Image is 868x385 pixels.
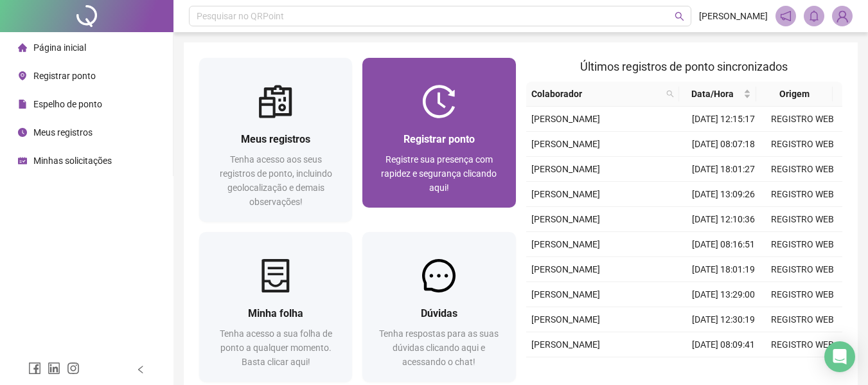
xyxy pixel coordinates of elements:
[531,164,600,174] span: [PERSON_NAME]
[763,357,842,382] td: REGISTRO WEB
[679,82,756,107] th: Data/Hora
[833,6,852,26] img: 93704
[18,100,27,109] span: file
[664,84,677,103] span: search
[684,87,740,101] span: Data/Hora
[531,314,600,325] span: [PERSON_NAME]
[763,232,842,257] td: REGISTRO WEB
[684,107,763,132] td: [DATE] 12:15:17
[531,239,600,249] span: [PERSON_NAME]
[18,156,27,165] span: schedule
[531,264,600,274] span: [PERSON_NAME]
[684,357,763,382] td: [DATE] 18:01:56
[684,207,763,232] td: [DATE] 12:10:36
[684,232,763,257] td: [DATE] 08:16:51
[421,307,457,319] span: Dúvidas
[362,232,515,382] a: DúvidasTenha respostas para as suas dúvidas clicando aqui e acessando o chat!
[403,133,475,145] span: Registrar ponto
[684,182,763,207] td: [DATE] 13:09:26
[763,132,842,157] td: REGISTRO WEB
[763,107,842,132] td: REGISTRO WEB
[531,289,600,300] span: [PERSON_NAME]
[67,362,80,375] span: instagram
[33,99,102,109] span: Espelho de ponto
[824,341,855,372] div: Open Intercom Messenger
[362,58,515,208] a: Registrar pontoRegistre sua presença com rapidez e segurança clicando aqui!
[666,90,674,98] span: search
[531,189,600,199] span: [PERSON_NAME]
[684,282,763,307] td: [DATE] 13:29:00
[531,139,600,149] span: [PERSON_NAME]
[18,128,27,137] span: clock-circle
[684,307,763,332] td: [DATE] 12:30:19
[33,42,86,53] span: Página inicial
[763,182,842,207] td: REGISTRO WEB
[580,60,788,73] span: Últimos registros de ponto sincronizados
[220,328,332,367] span: Tenha acesso a sua folha de ponto a qualquer momento. Basta clicar aqui!
[699,9,768,23] span: [PERSON_NAME]
[33,71,96,81] span: Registrar ponto
[379,328,499,367] span: Tenha respostas para as suas dúvidas clicando aqui e acessando o chat!
[684,257,763,282] td: [DATE] 18:01:19
[199,232,352,382] a: Minha folhaTenha acesso a sua folha de ponto a qualquer momento. Basta clicar aqui!
[33,156,112,166] span: Minhas solicitações
[756,82,833,107] th: Origem
[763,207,842,232] td: REGISTRO WEB
[531,87,662,101] span: Colaborador
[684,132,763,157] td: [DATE] 08:07:18
[18,71,27,80] span: environment
[199,58,352,222] a: Meus registrosTenha acesso aos seus registros de ponto, incluindo geolocalização e demais observa...
[220,154,332,207] span: Tenha acesso aos seus registros de ponto, incluindo geolocalização e demais observações!
[381,154,497,193] span: Registre sua presença com rapidez e segurança clicando aqui!
[763,257,842,282] td: REGISTRO WEB
[763,307,842,332] td: REGISTRO WEB
[763,157,842,182] td: REGISTRO WEB
[28,362,41,375] span: facebook
[18,43,27,52] span: home
[33,127,93,138] span: Meus registros
[684,157,763,182] td: [DATE] 18:01:27
[763,332,842,357] td: REGISTRO WEB
[531,214,600,224] span: [PERSON_NAME]
[48,362,60,375] span: linkedin
[675,12,684,21] span: search
[808,10,820,22] span: bell
[763,282,842,307] td: REGISTRO WEB
[248,307,303,319] span: Minha folha
[780,10,792,22] span: notification
[241,133,310,145] span: Meus registros
[531,114,600,124] span: [PERSON_NAME]
[136,365,145,374] span: left
[684,332,763,357] td: [DATE] 08:09:41
[531,339,600,350] span: [PERSON_NAME]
